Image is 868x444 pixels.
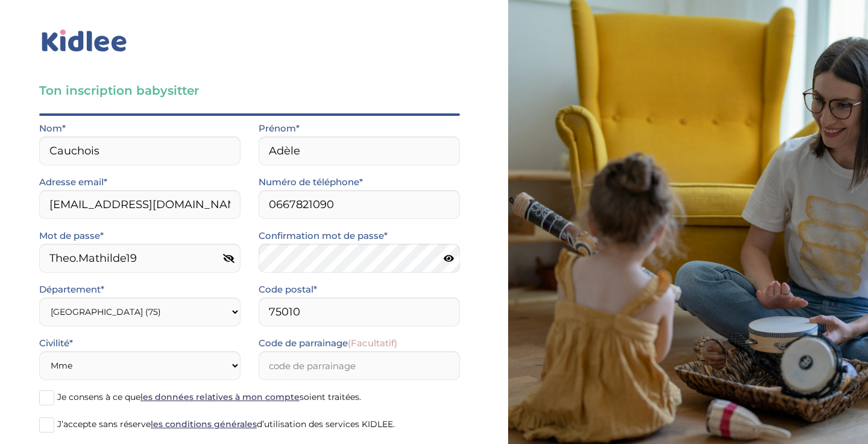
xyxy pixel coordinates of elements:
[39,27,130,55] img: logo_kidlee_bleu
[39,82,460,99] h3: Ton inscription babysitter
[57,419,395,430] span: J’accepte sans réserve d’utilisation des services KIDLEE.
[57,392,361,402] span: Je consens à ce que soient traitées.
[259,228,388,244] label: Confirmation mot de passe*
[39,228,104,244] label: Mot de passe*
[259,282,317,297] label: Code postal*
[39,282,104,297] label: Département*
[259,351,460,380] input: code de parrainage
[259,190,460,219] input: Numero de telephone
[259,297,460,326] input: Code postal
[140,392,300,402] a: les données relatives à mon compte
[151,419,257,430] a: les conditions générales
[39,335,73,351] label: Civilité*
[348,337,397,349] span: (Facultatif)
[39,190,241,219] input: Email
[259,174,363,190] label: Numéro de téléphone*
[39,136,241,165] input: Nom
[39,174,107,190] label: Adresse email*
[259,136,460,165] input: Prénom
[259,335,397,351] label: Code de parrainage
[259,121,300,136] label: Prénom*
[39,244,241,273] input: Inserer le mot de passe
